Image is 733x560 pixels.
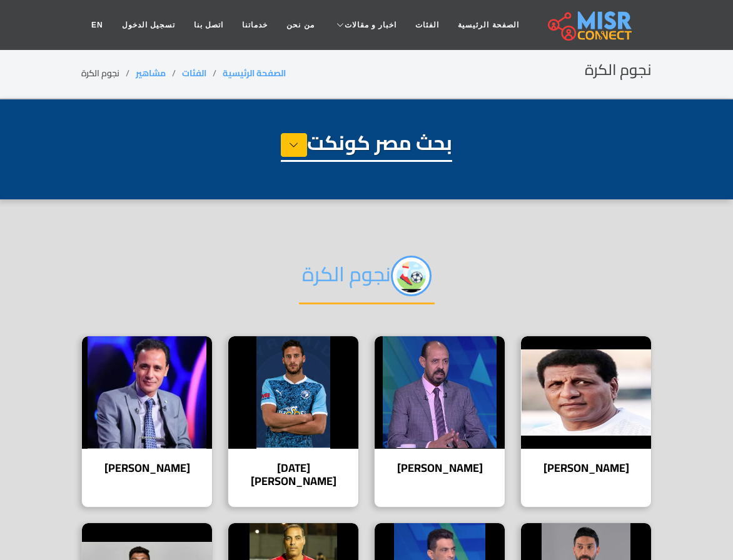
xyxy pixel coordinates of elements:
img: طارق السيد [82,336,212,449]
a: من نحن [277,13,323,37]
img: فاروق جعفر [521,336,651,449]
h1: بحث مصر كونكت [281,131,452,162]
span: اخبار و مقالات [345,19,397,31]
h2: نجوم الكرة [585,61,652,79]
a: عماد النحاس [PERSON_NAME] [366,336,513,507]
a: فاروق جعفر [PERSON_NAME] [513,336,659,507]
h2: نجوم الكرة [299,256,435,304]
img: عماد النحاس [375,336,505,449]
a: رمضان صبحي [DATE][PERSON_NAME] [220,336,366,507]
img: qmYlXZcgrbCpJ2xWIz70.png [391,256,432,296]
a: اخبار و مقالات [324,13,407,37]
a: تسجيل الدخول [113,13,185,37]
a: الصفحة الرئيسية [223,65,286,81]
h4: [DATE][PERSON_NAME] [238,461,349,488]
li: نجوم الكرة [81,67,136,80]
h4: [PERSON_NAME] [91,461,203,475]
h4: [PERSON_NAME] [530,461,642,475]
a: الصفحة الرئيسية [448,13,528,37]
a: مشاهير [136,65,166,81]
a: خدماتنا [233,13,277,37]
a: الفئات [182,65,206,81]
img: رمضان صبحي [228,336,358,449]
img: main.misr_connect [548,9,632,41]
h4: [PERSON_NAME] [384,461,495,475]
a: اتصل بنا [185,13,233,37]
a: طارق السيد [PERSON_NAME] [74,336,220,507]
a: EN [82,13,113,37]
a: الفئات [406,13,448,37]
